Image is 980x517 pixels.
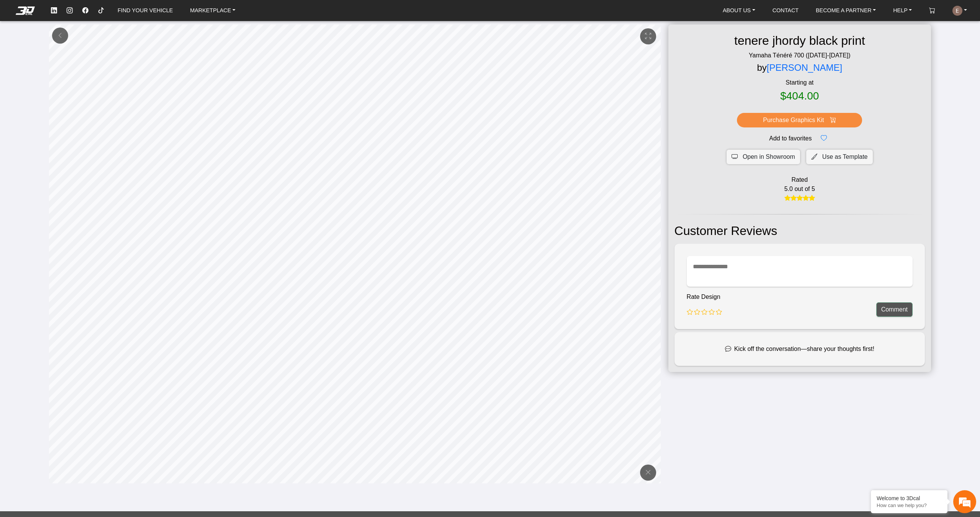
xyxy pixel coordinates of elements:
div: Welcome to 3Dcal [877,495,942,501]
a: FIND YOUR VEHICLE [114,4,176,17]
span: Conversation [4,240,51,245]
div: FAQs [51,226,99,250]
span: Yamaha Ténéré 700 ([DATE]-[DATE]) [743,51,857,60]
p: How can we help you? [877,502,942,508]
textarea: Type your message and hit 'Enter' [4,199,146,226]
span: Purchase Graphics Kit [763,116,824,125]
h2: $404.00 [780,87,819,105]
h2: tenere jhordy black print [728,31,871,51]
button: Purchase Graphics Kit [737,113,862,127]
span: Add to favorites [769,134,812,143]
a: CONTACT [769,4,802,17]
span: Open in Showroom [743,152,795,161]
div: Navigation go back [8,39,20,51]
div: Articles [98,226,146,250]
button: Open in Showroom [727,150,800,164]
span: We're online! [44,90,106,163]
div: Minimize live chat window [126,4,144,22]
a: HELP [890,4,915,17]
h4: by [757,60,842,75]
span: Rated [791,175,808,184]
p: Rate Design [687,292,722,302]
h2: Customer Reviews [675,221,925,241]
span: Use as Template [822,152,868,161]
a: [PERSON_NAME] [767,62,842,73]
div: Chat with us now [51,40,140,50]
span: Kick off the conversation—share your thoughts first! [734,344,874,354]
a: ABOUT US [720,4,758,17]
a: MARKETPLACE [187,4,238,17]
button: Use as Template [806,150,873,164]
a: BECOME A PARTNER [813,4,879,17]
span: 5.0 out of 5 [784,184,815,194]
span: Starting at [675,78,925,87]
